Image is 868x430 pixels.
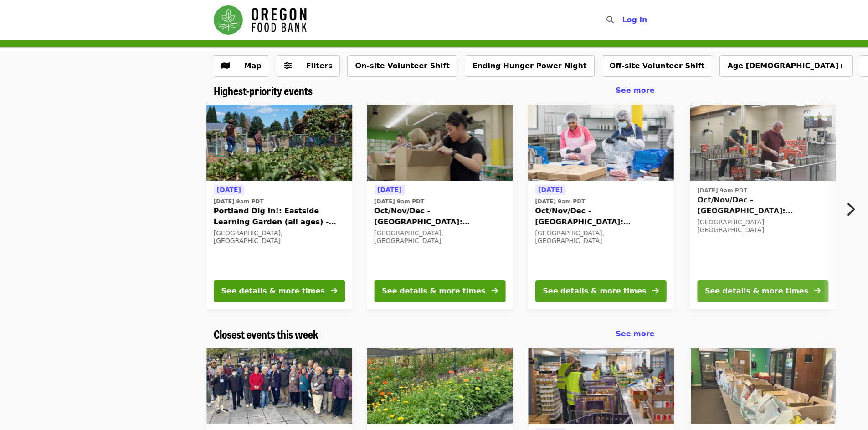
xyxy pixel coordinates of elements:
span: See more [616,329,654,338]
button: On-site Volunteer Shift [347,55,457,77]
span: Oct/Nov/Dec - [GEOGRAPHIC_DATA]: Repack/Sort (age [DEMOGRAPHIC_DATA]+) [374,206,505,228]
span: Closest events this week [214,326,318,342]
span: See more [616,86,654,95]
div: Highest-priority events [206,84,662,97]
button: Ending Hunger Power Night [465,55,595,77]
span: Log in [622,15,647,24]
time: [DATE] 9am PDT [697,187,747,195]
span: Highest-priority events [214,82,313,98]
img: Clay Street Table Food Pantry- Free Food Market organized by Oregon Food Bank [206,348,352,425]
a: Highest-priority events [214,84,313,97]
time: [DATE] 9am PDT [214,197,264,206]
img: Oregon Food Bank - Home [214,5,307,35]
span: Oct/Nov/Dec - [GEOGRAPHIC_DATA]: Repack/Sort (age [DEMOGRAPHIC_DATA]+) [697,195,828,217]
input: Search [619,9,627,31]
div: [GEOGRAPHIC_DATA], [GEOGRAPHIC_DATA] [535,229,666,245]
img: Oct/Nov/Dec - Beaverton: Repack/Sort (age 10+) organized by Oregon Food Bank [528,105,673,181]
span: Map [244,61,262,70]
a: Closest events this week [214,328,318,341]
time: [DATE] 9am PDT [374,197,424,206]
img: Portland Open Bible - Partner Agency Support (16+) organized by Oregon Food Bank [691,348,837,425]
div: Closest events this week [206,328,662,341]
img: Unity Farm Fall Work Party organized by Oregon Food Bank [367,348,513,425]
button: See details & more times [697,280,828,302]
span: [DATE] [377,186,401,193]
button: See details & more times [374,280,505,302]
div: See details & more times [382,286,485,297]
button: Show map view [214,55,269,77]
i: arrow-right icon [652,287,658,295]
img: Northeast Emergency Food Program - Partner Agency Support organized by Oregon Food Bank [528,348,674,425]
a: See more [616,329,654,339]
a: See details for "Portland Dig In!: Eastside Learning Garden (all ages) - Aug/Sept/Oct" [206,105,352,309]
div: See details & more times [543,286,646,297]
span: [DATE] [538,186,562,193]
button: See details & more times [214,280,345,302]
div: See details & more times [705,286,808,297]
i: chevron-right icon [846,201,855,218]
a: See details for "Oct/Nov/Dec - Portland: Repack/Sort (age 8+)" [367,105,513,309]
span: Oct/Nov/Dec - [GEOGRAPHIC_DATA]: Repack/Sort (age [DEMOGRAPHIC_DATA]+) [535,206,666,228]
div: See details & more times [221,286,325,297]
span: [DATE] [217,186,241,193]
i: search icon [606,15,614,24]
div: [GEOGRAPHIC_DATA], [GEOGRAPHIC_DATA] [214,229,345,245]
div: [GEOGRAPHIC_DATA], [GEOGRAPHIC_DATA] [374,229,505,245]
i: arrow-right icon [814,287,821,295]
img: Oct/Nov/Dec - Portland: Repack/Sort (age 8+) organized by Oregon Food Bank [367,105,513,181]
span: Filters [306,61,333,70]
i: sliders-h icon [284,61,292,70]
button: Filters (0 selected) [277,55,340,77]
button: Off-site Volunteer Shift [602,55,713,77]
a: See more [616,85,654,96]
button: Log in [615,11,654,29]
a: See details for "Oct/Nov/Dec - Portland: Repack/Sort (age 16+)" [690,105,836,309]
i: arrow-right icon [331,287,337,295]
span: Portland Dig In!: Eastside Learning Garden (all ages) - Aug/Sept/Oct [214,206,345,228]
i: arrow-right icon [491,287,498,295]
i: map icon [221,61,230,70]
img: Oct/Nov/Dec - Portland: Repack/Sort (age 16+) organized by Oregon Food Bank [690,105,836,181]
div: [GEOGRAPHIC_DATA], [GEOGRAPHIC_DATA] [697,218,828,234]
img: Portland Dig In!: Eastside Learning Garden (all ages) - Aug/Sept/Oct organized by Oregon Food Bank [206,105,352,181]
button: Next item [838,197,868,222]
time: [DATE] 9am PDT [535,197,585,206]
button: Age [DEMOGRAPHIC_DATA]+ [719,55,852,77]
a: See details for "Oct/Nov/Dec - Beaverton: Repack/Sort (age 10+)" [528,105,673,309]
button: See details & more times [535,280,666,302]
